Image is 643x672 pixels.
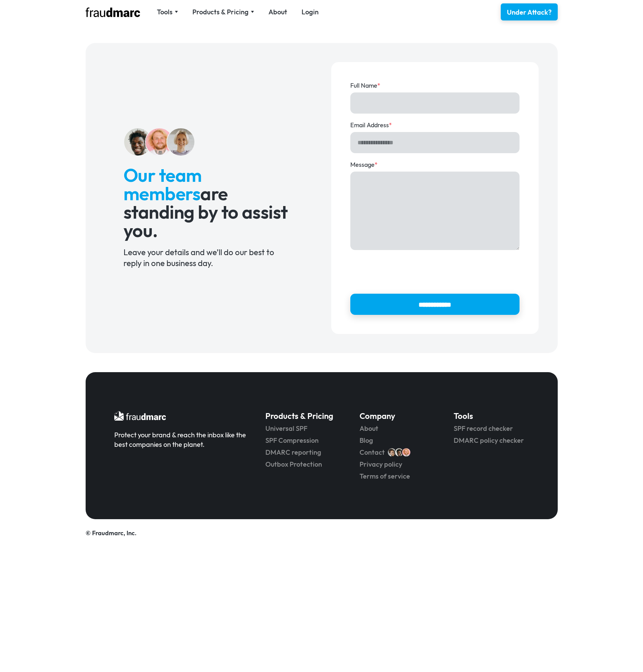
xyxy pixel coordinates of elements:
[350,81,520,90] label: Full Name
[360,424,435,433] a: About
[454,436,529,445] a: DMARC policy checker
[350,160,520,169] label: Message
[265,459,340,469] a: Outbox Protection
[302,7,319,17] a: Login
[123,163,202,205] span: Our team members
[86,529,136,537] a: © Fraudmarc, Inc.
[454,410,529,421] h5: Tools
[360,459,435,469] a: Privacy policy
[350,81,520,315] form: Contact Form
[265,436,340,445] a: SPF Compression
[265,424,340,433] a: Universal SPF
[192,7,249,17] div: Products & Pricing
[123,166,293,239] h2: are standing by to assist you.
[123,247,293,268] div: Leave your details and we’ll do our best to reply in one business day.
[157,7,178,17] div: Tools
[507,8,552,17] div: Under Attack?
[350,257,454,284] iframe: reCAPTCHA
[501,3,558,20] a: Under Attack?
[360,448,385,457] a: Contact
[157,7,173,17] div: Tools
[268,7,287,17] a: About
[360,471,435,481] a: Terms of service
[265,410,340,421] h5: Products & Pricing
[192,7,254,17] div: Products & Pricing
[360,410,435,421] h5: Company
[454,424,529,433] a: SPF record checker
[265,448,340,457] a: DMARC reporting
[114,430,246,449] div: Protect your brand & reach the inbox like the best companies on the planet.
[350,121,520,130] label: Email Address
[360,436,435,445] a: Blog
